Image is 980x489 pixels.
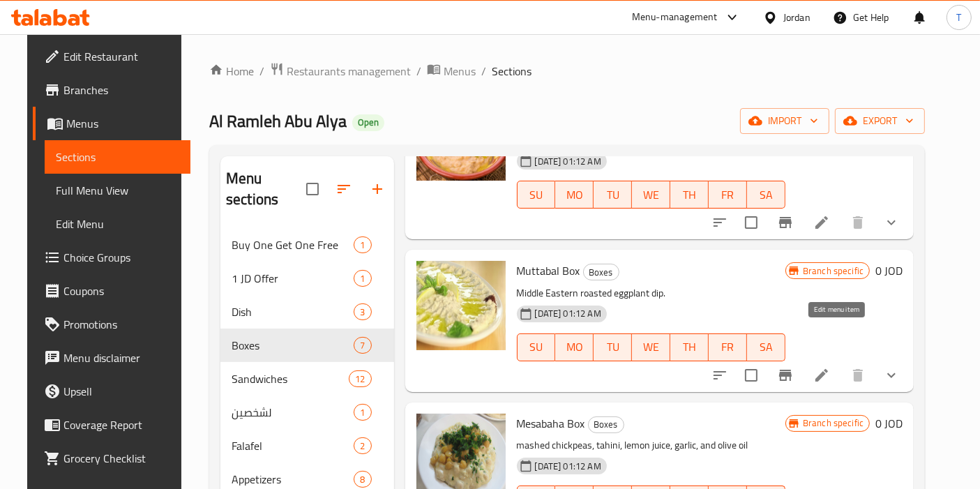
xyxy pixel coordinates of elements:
[232,437,354,454] div: Falafel
[270,62,411,80] a: Restaurants management
[517,285,785,302] p: Middle Eastern roasted eggplant dip.
[33,442,191,475] a: Grocery Checklist
[709,181,747,209] button: FR
[737,208,766,237] span: Select to update
[220,396,394,429] div: لشخصين1
[740,108,829,134] button: import
[875,206,908,239] button: show more
[883,367,900,384] svg: Show Choices
[517,260,580,281] span: Muttabal Box
[232,303,354,320] span: Dish
[670,181,709,209] button: TH
[632,9,718,26] div: Menu-management
[63,416,180,433] span: Coverage Report
[638,337,665,357] span: WE
[517,413,585,434] span: Mesabaha Box
[220,329,394,362] div: Boxes7
[349,373,370,386] span: 12
[883,214,900,231] svg: Show Choices
[354,471,371,488] div: items
[361,172,394,206] button: Add section
[709,333,747,361] button: FR
[354,239,370,252] span: 1
[45,174,191,207] a: Full Menu View
[63,316,180,333] span: Promotions
[259,63,264,80] li: /
[747,181,785,209] button: SA
[875,359,908,392] button: show more
[797,264,869,278] span: Branch specific
[444,63,476,80] span: Menus
[354,272,370,285] span: 1
[232,471,354,488] div: Appetizers
[33,274,191,308] a: Coupons
[33,40,191,73] a: Edit Restaurant
[220,262,394,295] div: 1 JD Offer1
[232,270,354,287] div: 1 JD Offer
[354,236,371,253] div: items
[670,333,709,361] button: TH
[427,62,476,80] a: Menus
[209,62,925,80] nav: breadcrumb
[841,206,875,239] button: delete
[63,249,180,266] span: Choice Groups
[220,362,394,396] div: Sandwiches12
[676,185,703,205] span: TH
[63,48,180,65] span: Edit Restaurant
[232,404,354,421] span: لشخصين
[56,149,180,165] span: Sections
[594,181,632,209] button: TU
[703,359,737,392] button: sort-choices
[529,155,607,168] span: [DATE] 01:12 AM
[33,241,191,274] a: Choice Groups
[232,337,354,354] div: Boxes
[632,181,670,209] button: WE
[45,140,191,174] a: Sections
[714,337,741,357] span: FR
[352,114,384,131] div: Open
[354,270,371,287] div: items
[561,185,588,205] span: MO
[737,361,766,390] span: Select to update
[599,185,626,205] span: TU
[354,437,371,454] div: items
[327,172,361,206] span: Sort sections
[63,283,180,299] span: Coupons
[220,295,394,329] div: Dish3
[56,182,180,199] span: Full Menu View
[523,337,550,357] span: SU
[287,63,411,80] span: Restaurants management
[638,185,665,205] span: WE
[753,185,780,205] span: SA
[517,437,785,454] p: mashed chickpeas, tahini, lemon juice, garlic, and olive oil
[492,63,532,80] span: Sections
[703,206,737,239] button: sort-choices
[583,264,619,280] div: Boxes
[354,439,370,453] span: 2
[220,429,394,462] div: Falafel2
[875,414,903,433] h6: 0 JOD
[632,333,670,361] button: WE
[354,306,370,319] span: 3
[209,63,254,80] a: Home
[561,337,588,357] span: MO
[33,375,191,408] a: Upsell
[232,370,349,387] span: Sandwiches
[517,181,556,209] button: SU
[588,416,624,433] div: Boxes
[555,181,594,209] button: MO
[66,115,180,132] span: Menus
[523,185,550,205] span: SU
[63,82,180,98] span: Branches
[747,333,785,361] button: SA
[416,63,421,80] li: /
[769,206,802,239] button: Branch-specific-item
[349,370,371,387] div: items
[841,359,875,392] button: delete
[797,416,869,430] span: Branch specific
[56,216,180,232] span: Edit Menu
[555,333,594,361] button: MO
